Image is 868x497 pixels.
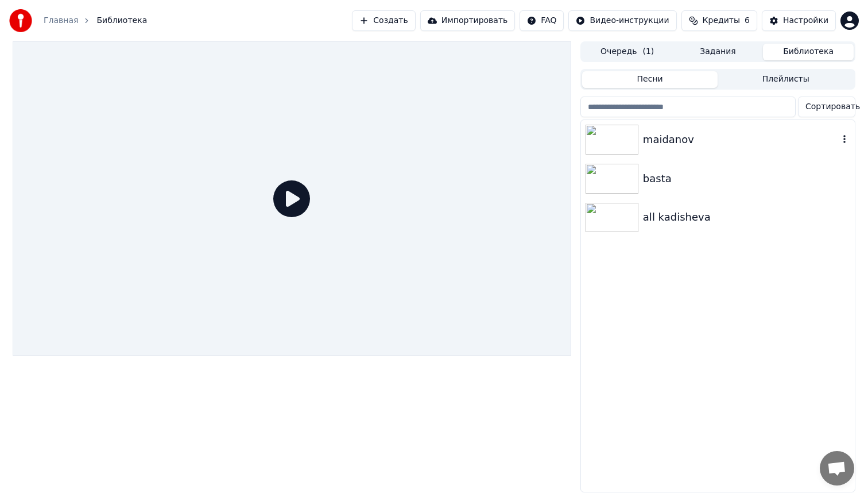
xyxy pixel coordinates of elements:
a: Главная [44,15,78,26]
button: Настройки [762,10,836,31]
div: basta [643,171,850,187]
button: FAQ [520,10,564,31]
button: Песни [582,71,718,88]
div: maidanov [643,132,839,148]
span: Сортировать [805,101,860,113]
div: Открытый чат [820,451,854,486]
button: Импортировать [420,10,516,31]
button: Плейлисты [718,71,854,88]
span: Кредиты [703,15,740,26]
div: Настройки [783,15,828,26]
button: Создать [352,10,415,31]
span: ( 1 ) [642,46,654,57]
span: 6 [745,15,750,26]
span: Библиотека [96,15,147,26]
button: Задания [673,44,764,60]
button: Очередь [582,44,673,60]
button: Библиотека [763,44,854,60]
button: Видео-инструкции [568,10,676,31]
div: all kadisheva [643,209,850,225]
button: Кредиты6 [681,10,757,31]
img: youka [9,9,32,32]
nav: breadcrumb [44,15,147,26]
